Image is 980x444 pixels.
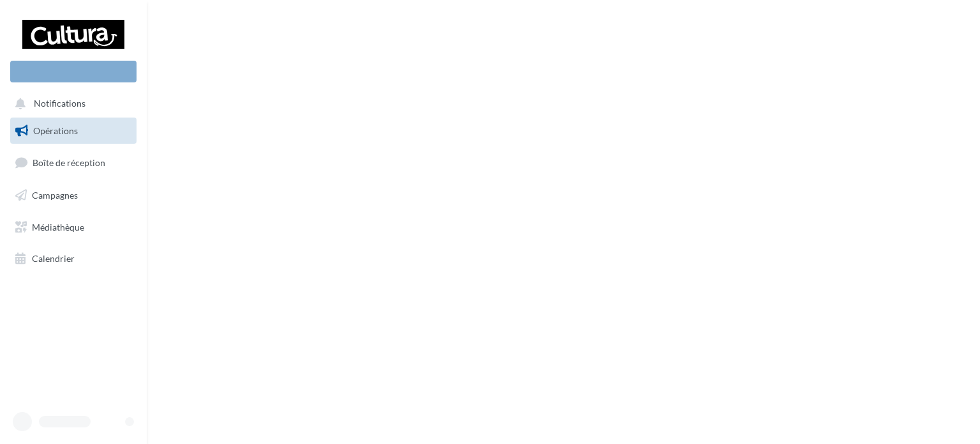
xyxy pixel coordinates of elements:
span: Opérations [33,125,78,136]
a: Campagnes [8,182,139,209]
span: Médiathèque [32,221,84,232]
span: Calendrier [32,253,75,264]
a: Boîte de réception [8,149,139,176]
span: Notifications [34,98,85,109]
a: Calendrier [8,245,139,272]
a: Médiathèque [8,214,139,241]
a: Opérations [8,118,139,144]
div: Nouvelle campagne [10,61,137,82]
span: Boîte de réception [33,157,105,168]
span: Campagnes [32,190,78,201]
